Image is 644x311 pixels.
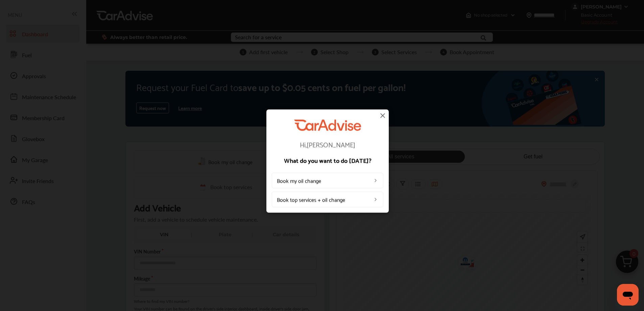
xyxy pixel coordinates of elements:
img: left_arrow_icon.0f472efe.svg [373,197,378,202]
a: Book top services + oil change [272,192,383,207]
p: Hi, [PERSON_NAME] [272,141,383,148]
img: left_arrow_icon.0f472efe.svg [373,178,378,183]
iframe: Button to launch messaging window [617,284,639,306]
a: Book my oil change [272,173,383,188]
img: CarAdvise Logo [294,119,361,131]
p: What do you want to do [DATE]? [272,157,383,163]
img: close-icon.a004319c.svg [379,111,387,119]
